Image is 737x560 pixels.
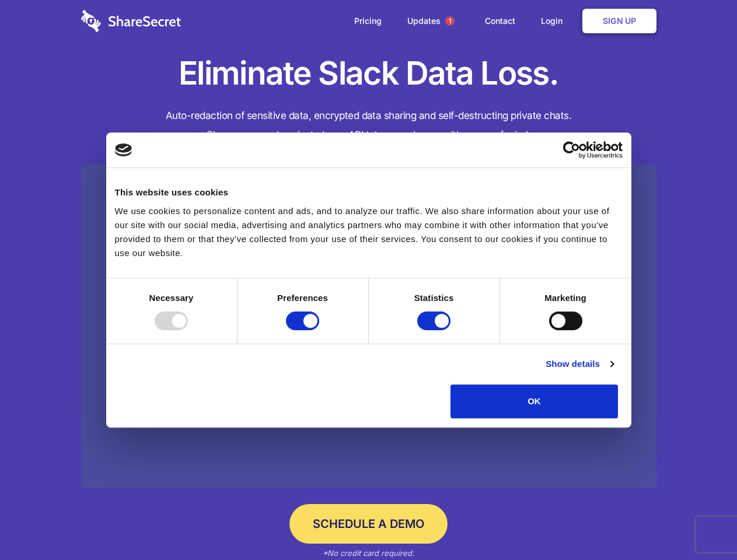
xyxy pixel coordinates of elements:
strong: Necessary [149,293,194,303]
a: Pricing [343,3,393,39]
a: Wistia video thumbnail [81,164,656,488]
a: Show details [546,357,613,371]
img: logo-wordmark-white-trans-d4663122ce5f474addd5e946df7df03e33cb6a1c49d2221995e7729f52c070b2.svg [81,10,181,32]
em: *No credit card required. [323,548,414,558]
a: Schedule a Demo [289,504,448,544]
h1: Eliminate Slack Data Loss. [81,52,656,94]
span: 1 [445,16,455,26]
div: This website uses cookies [115,185,623,199]
button: OK [450,384,618,418]
div: We use cookies to personalize content and ads, and to analyze our traffic. We also share informat... [115,204,623,260]
a: Contact [473,3,527,39]
strong: Marketing [544,293,586,303]
strong: Preferences [277,293,328,303]
img: logo [115,143,132,156]
strong: Statistics [414,293,454,303]
a: Usercentrics Cookiebot - opens in a new window [521,141,623,159]
a: Sign Up [582,9,656,33]
h4: Auto-redaction of sensitive data, encrypted data sharing and self-destructing private chats. Shar... [81,106,656,145]
a: Login [529,3,580,39]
